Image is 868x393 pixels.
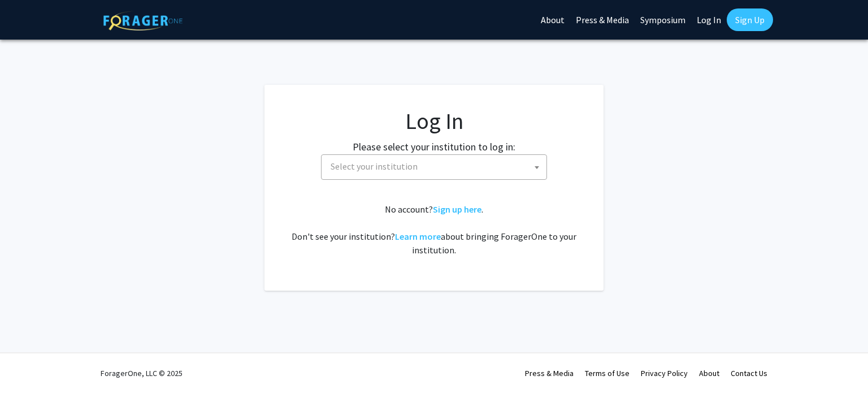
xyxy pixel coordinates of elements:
a: Terms of Use [585,368,630,378]
a: Privacy Policy [641,368,688,378]
div: No account? . Don't see your institution? about bringing ForagerOne to your institution. [287,202,581,257]
span: Select your institution [321,154,547,180]
a: Learn more about bringing ForagerOne to your institution [395,231,441,242]
span: Select your institution [326,155,546,178]
a: Sign up here [433,204,481,215]
span: Select your institution [331,161,418,172]
img: ForagerOne Logo [103,11,183,31]
div: ForagerOne, LLC © 2025 [101,353,183,393]
h1: Log In [287,107,581,135]
a: Press & Media [525,368,574,378]
a: About [699,368,719,378]
iframe: Chat [8,342,48,385]
a: Contact Us [731,368,767,378]
a: Sign Up [727,8,773,31]
label: Please select your institution to log in: [353,139,515,154]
